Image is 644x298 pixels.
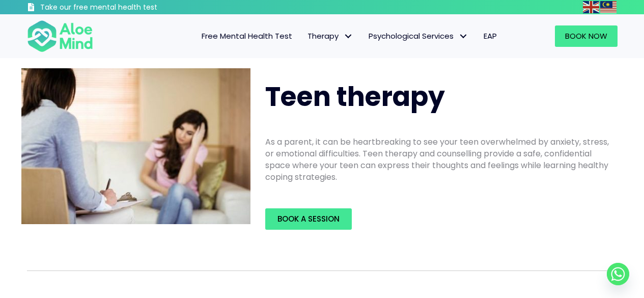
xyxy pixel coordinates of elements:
span: Psychological Services: submenu [456,29,471,44]
span: Teen therapy [265,78,445,115]
span: Psychological Services [369,31,468,41]
p: As a parent, it can be heartbreaking to see your teen overwhelmed by anxiety, stress, or emotiona... [265,136,611,183]
a: Take our free mental health test [27,3,212,14]
a: Book Now [555,25,618,47]
h3: Take our free mental health test [40,3,212,13]
img: ms [600,1,617,13]
img: Aloe mind Logo [27,19,93,53]
a: Free Mental Health Test [194,25,300,47]
img: en [583,1,599,13]
a: Malay [600,1,618,13]
a: EAP [476,25,505,47]
a: TherapyTherapy: submenu [300,25,361,47]
span: Book a Session [277,213,340,224]
a: Book a Session [265,208,352,230]
a: Psychological ServicesPsychological Services: submenu [361,25,476,47]
span: Free Mental Health Test [202,31,292,41]
a: English [583,1,600,13]
a: Whatsapp [607,263,629,285]
span: Therapy [307,31,353,41]
img: teen therapy2 [21,68,250,224]
span: Therapy: submenu [341,29,356,44]
span: Book Now [565,31,607,41]
span: EAP [484,31,497,41]
nav: Menu [106,25,505,47]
